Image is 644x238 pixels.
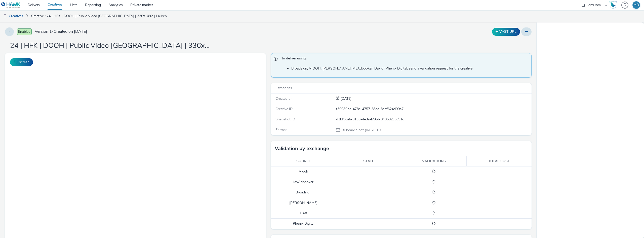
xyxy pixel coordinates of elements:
span: Categories [275,86,292,90]
span: Format [275,127,287,132]
div: d3bf9ca6-0136-4e3a-b56d-840592c3c51c [336,117,531,122]
img: Hawk Academy [609,1,617,9]
span: [DATE] [340,96,351,101]
td: DAX [271,208,336,219]
span: Created on [275,96,293,101]
button: Fullscreen [10,58,33,66]
div: Duplicate the creative as a VAST URL [491,28,521,36]
th: Total cost [466,156,532,166]
span: Billboard Spot (VAST 3.0) [341,128,382,132]
span: Creative ID [275,107,293,111]
span: Enabled [17,28,32,35]
td: Broadsign [271,187,336,198]
h1: 24 | HFK | DOOH | Public Video [GEOGRAPHIC_DATA] | 336x1092 | Lauren [10,41,211,51]
span: Version 1 - Created on [DATE] [35,29,87,35]
a: Hawk Academy [609,1,619,9]
th: State [336,156,401,166]
th: Validations [401,156,466,166]
td: Phenix Digital [271,219,336,229]
img: undefined Logo [1,2,21,8]
div: Creation 27 May 2024, 10:09 [340,96,351,101]
div: f30080ba-478c-4757-83ac-8ebf624d99a7 [336,107,531,112]
img: dooh [3,14,8,19]
td: MyAdbooker [271,177,336,187]
td: Viooh [271,166,336,177]
th: Source [271,156,336,166]
li: Broadsign, VIOOH, [PERSON_NAME], MyAdbooker, Dax or Phenix Digital: send a validation request for... [291,66,529,71]
td: [PERSON_NAME] [271,198,336,208]
h3: Validation by exchange [275,145,329,152]
a: Creative : 24 | HFK | DOOH | Public Video [GEOGRAPHIC_DATA] | 336x1092 | Lauren [29,10,169,22]
span: To deliver using: [281,56,527,62]
button: VAST URL [492,28,520,36]
span: Snapshot ID [275,117,295,122]
div: MD [633,1,639,9]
